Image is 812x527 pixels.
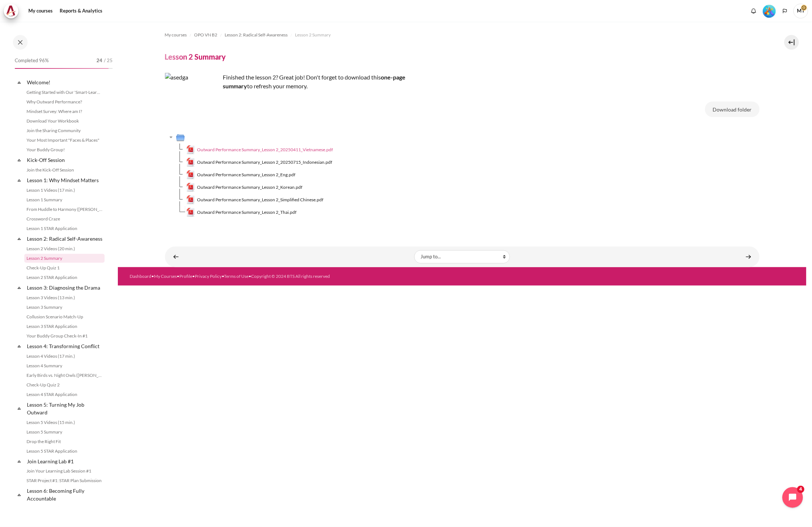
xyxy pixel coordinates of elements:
[24,166,105,174] a: Join the Kick-Off Session
[15,284,23,291] span: Collapse
[15,177,23,184] span: Collapse
[760,4,779,18] a: Level #5
[295,32,331,38] span: Lesson 2 Summary
[165,31,187,39] a: My courses
[15,405,23,412] span: Collapse
[96,57,102,64] span: 24
[15,235,23,243] span: Collapse
[225,32,288,38] span: Lesson 2: Radical Self-Awareness
[186,195,324,204] a: Outward Performance Summary_Lesson 2_Simplified Chinese.pdfOutward Performance Summary_Lesson 2_S...
[26,486,105,504] a: Lesson 6: Becoming Fully Accountable
[197,184,302,191] span: Outward Performance Summary_Lesson 2_Korean.pdf
[15,343,23,350] span: Collapse
[26,234,105,244] a: Lesson 2: Radical Self-Awareness
[24,263,105,272] a: Check-Up Quiz 1
[195,273,222,279] a: Privacy Policy
[24,418,105,427] a: Lesson 5 Videos (15 min.)
[57,4,105,18] a: Reports & Analytics
[186,195,195,204] img: Outward Performance Summary_Lesson 2_Simplified Chinese.pdf
[24,447,105,456] a: Lesson 5 STAR Application
[780,6,791,17] button: Languages
[24,293,105,302] a: Lesson 3 Videos (13 min.)
[24,332,105,340] a: Your Buddy Group Check-In #1
[24,505,105,513] a: Lesson 6 Videos (18 min.)
[24,477,105,485] a: STAR Project #1: STAR Plan Submission
[24,312,105,321] a: Collusion Scenario Match-Up
[24,224,105,233] a: Lesson 1 STAR Application
[24,303,105,312] a: Lesson 3 Summary
[194,32,218,38] span: OPO VN B2
[165,73,423,91] p: Finished the lesson 2? Great job! Don't forget to download this to refresh your memory.
[24,136,105,145] a: Your Most Important "Faces & Places"
[26,341,105,351] a: Lesson 4: Transforming Conflict
[165,73,220,128] img: asedga
[24,145,105,154] a: Your Buddy Group!
[24,254,105,263] a: Lesson 2 Summary
[186,183,195,192] img: Outward Performance Summary_Lesson 2_Korean.pdf
[295,31,331,39] a: Lesson 2 Summary
[169,250,183,264] a: ◄ Lesson 2 Videos (20 min.)
[186,145,333,154] a: Outward Performance Summary_Lesson 2_20250411_Vietnamese.pdfOutward Performance Summary_Lesson 2_...
[197,171,295,178] span: Outward Performance Summary_Lesson 2_Eng.pdf
[186,158,333,167] a: Outward Performance Summary_Lesson 2_20250715_Indonesian.pdfOutward Performance Summary_Lesson 2_...
[15,68,109,69] div: 96%
[186,208,297,217] a: Outward Performance Summary_Lesson 2_Thai.pdfOutward Performance Summary_Lesson 2_Thai.pdf
[165,52,226,61] h4: Lesson 2 Summary
[763,5,776,18] img: Level #5
[24,428,105,436] a: Lesson 5 Summary
[24,390,105,399] a: Lesson 4 STAR Application
[24,117,105,125] a: Download Your Workbook
[15,458,23,465] span: Collapse
[24,215,105,223] a: Crossword Craze
[24,371,105,380] a: Early Birds vs. Night Owls ([PERSON_NAME]'s Story)
[104,57,113,64] span: / 25
[24,352,105,361] a: Lesson 4 Videos (17 min.)
[24,467,105,476] a: Join Your Learning Lab Session #1
[6,6,16,17] img: Architeck
[26,400,105,417] a: Lesson 5: Turning My Job Outward
[15,79,23,86] span: Collapse
[186,158,195,167] img: Outward Performance Summary_Lesson 2_20250715_Indonesian.pdf
[197,159,332,166] span: Outward Performance Summary_Lesson 2_20250715_Indonesian.pdf
[197,209,296,216] span: Outward Performance Summary_Lesson 2_Thai.pdf
[24,381,105,389] a: Check-Up Quiz 2
[24,205,105,214] a: From Huddle to Harmony ([PERSON_NAME]'s Story)
[179,273,192,279] a: Profile
[24,88,105,97] a: Getting Started with Our 'Smart-Learning' Platform
[118,22,806,267] section: Content
[794,4,808,18] span: MT
[741,250,756,264] a: Check-Up Quiz 1 ►
[24,186,105,195] a: Lesson 1 Videos (17 min.)
[225,31,288,39] a: Lesson 2: Radical Self-Awareness
[763,4,776,18] div: Level #5
[24,98,105,106] a: Why Outward Performance?
[224,273,249,279] a: Terms of Use
[24,244,105,253] a: Lesson 2 Videos (20 min.)
[197,197,323,203] span: Outward Performance Summary_Lesson 2_Simplified Chinese.pdf
[186,208,195,217] img: Outward Performance Summary_Lesson 2_Thai.pdf
[26,77,105,87] a: Welcome!
[197,146,333,153] span: Outward Performance Summary_Lesson 2_20250411_Vietnamese.pdf
[26,4,55,18] a: My courses
[26,155,105,165] a: Kick-Off Session
[130,273,151,279] a: Dashboard
[186,183,303,192] a: Outward Performance Summary_Lesson 2_Korean.pdfOutward Performance Summary_Lesson 2_Korean.pdf
[186,170,296,179] a: Outward Performance Summary_Lesson 2_Eng.pdfOutward Performance Summary_Lesson 2_Eng.pdf
[794,4,808,18] a: User menu
[165,29,760,41] nav: Navigation bar
[748,6,759,17] div: Show notification window with no new notifications
[186,145,195,154] img: Outward Performance Summary_Lesson 2_20250411_Vietnamese.pdf
[15,57,49,64] span: Completed 96%
[154,273,177,279] a: My Courses
[24,437,105,446] a: Drop the Right Fit
[194,31,218,39] a: OPO VN B2
[24,322,105,331] a: Lesson 3 STAR Application
[186,170,195,179] img: Outward Performance Summary_Lesson 2_Eng.pdf
[24,273,105,282] a: Lesson 2 STAR Application
[26,283,105,293] a: Lesson 3: Diagnosing the Drama
[24,361,105,370] a: Lesson 4 Summary
[24,107,105,116] a: Mindset Survey: Where am I?
[26,456,105,466] a: Join Learning Lab #1
[24,126,105,135] a: Join the Sharing Community
[251,273,330,279] a: Copyright © 2024 BTS All rights reserved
